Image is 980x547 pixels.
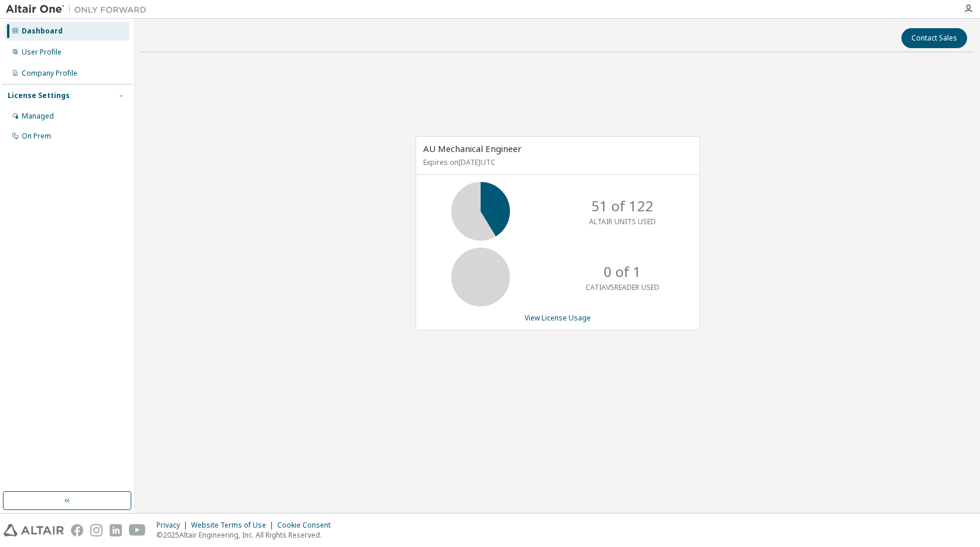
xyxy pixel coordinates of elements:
[604,262,641,282] p: 0 of 1
[22,131,51,141] div: On Prem
[156,530,338,540] p: © 2025 Altair Engineering, Inc. All Rights Reserved.
[191,521,277,530] div: Website Terms of Use
[423,157,689,167] p: Expires on [DATE] UTC
[129,524,146,536] img: youtube.svg
[423,143,522,154] span: AU Mechanical Engineer
[156,521,191,530] div: Privacy
[6,4,152,15] img: Altair One
[22,48,62,57] div: User Profile
[586,282,659,292] p: CATIAV5READER USED
[901,28,967,48] button: Contact Sales
[22,112,54,121] div: Managed
[22,26,63,36] div: Dashboard
[589,217,656,227] p: ALTAIR UNITS USED
[4,524,64,536] img: altair_logo.svg
[22,69,77,78] div: Company Profile
[110,524,122,536] img: linkedin.svg
[8,91,70,100] div: License Settings
[71,524,83,536] img: facebook.svg
[90,524,103,536] img: instagram.svg
[591,196,654,216] p: 51 of 122
[277,521,338,530] div: Cookie Consent
[525,313,591,323] a: View License Usage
